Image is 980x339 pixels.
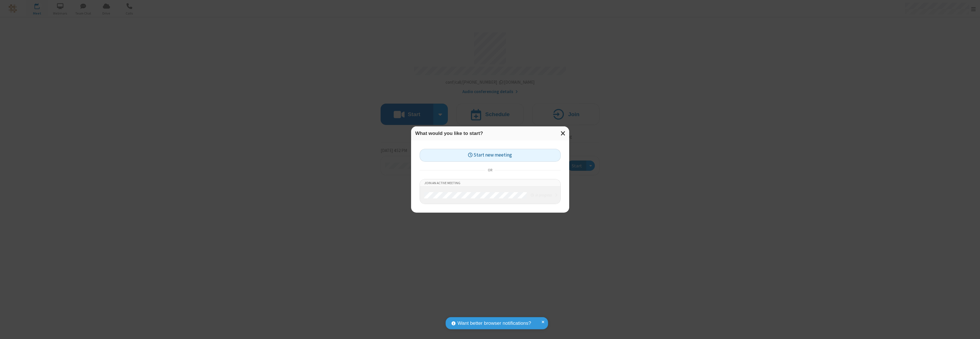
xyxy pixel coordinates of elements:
[420,179,560,187] li: Join an active meeting
[485,166,495,174] span: or
[458,320,531,327] span: Want better browser notifications?
[557,126,569,140] button: Close modal
[420,149,561,162] button: Start new meeting
[531,192,552,198] em: in progress
[415,131,565,136] h3: What would you like to start?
